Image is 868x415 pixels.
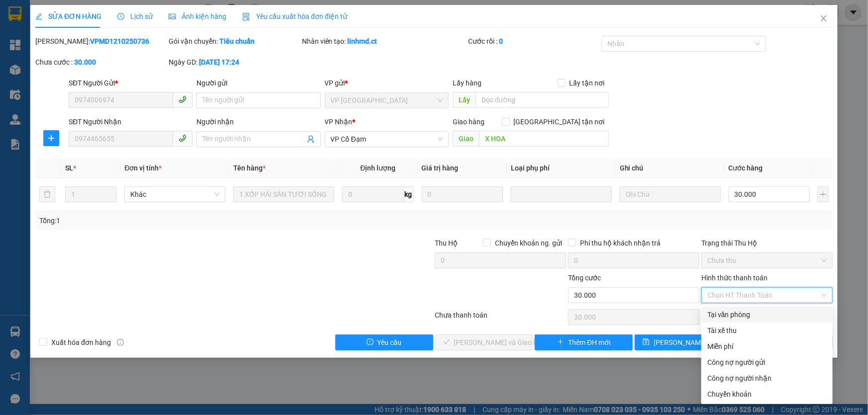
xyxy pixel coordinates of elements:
div: VP gửi [325,78,449,88]
span: plus [44,134,59,142]
span: Lấy tận nơi [566,78,609,88]
span: Yêu cầu [378,337,402,348]
div: Người gửi [196,78,320,88]
b: 30.000 [74,58,96,66]
span: Cước hàng [729,164,763,172]
button: plus [818,186,829,202]
span: VP Mỹ Đình [331,93,443,108]
button: plus [43,130,59,146]
th: Loại phụ phí [507,159,616,178]
input: Dọc đường [476,92,609,108]
span: phone [179,95,187,103]
div: Trạng thái Thu Hộ [701,238,833,249]
div: Công nợ người gửi [707,357,827,368]
span: Chọn HT Thanh Toán [707,288,827,303]
div: Miễn phí [707,341,827,352]
div: Nhân viên tạo: [302,36,467,47]
span: Giao [453,131,479,147]
span: plus [557,338,564,346]
button: Close [810,5,838,33]
span: Tổng cước [568,274,601,282]
span: SL [65,164,73,172]
input: Dọc đường [479,131,609,147]
div: Chuyển khoản [707,389,827,400]
span: info-circle [117,339,124,346]
span: exclamation-circle [367,338,374,346]
span: user-add [307,135,315,143]
button: save[PERSON_NAME] thay đổi [635,334,733,350]
div: [PERSON_NAME]: [35,36,167,47]
th: Ghi chú [616,159,725,178]
input: Ghi Chú [620,186,721,202]
div: Tại văn phòng [707,309,827,320]
b: 0 [499,37,503,45]
b: VPMD1210250736 [90,37,149,45]
div: Cước rồi : [468,36,599,47]
button: delete [39,186,55,202]
span: picture [169,13,176,20]
span: Yêu cầu xuất hóa đơn điện tử [242,12,347,20]
span: VP Cổ Đạm [331,132,443,147]
span: Chưa thu [707,253,827,268]
div: Gói vận chuyển: [169,36,300,47]
span: Ảnh kiện hàng [169,12,226,20]
button: check[PERSON_NAME] và Giao hàng [435,334,533,350]
div: Cước gửi hàng sẽ được ghi vào công nợ của người nhận [701,370,833,386]
div: Công nợ người nhận [707,373,827,384]
span: Thu Hộ [435,239,458,247]
span: Tên hàng [233,164,266,172]
input: VD: Bàn, Ghế [233,186,334,202]
div: SĐT Người Nhận [69,116,193,127]
b: Tiêu chuẩn [219,37,255,45]
div: Tổng: 1 [39,215,335,226]
span: Xuất hóa đơn hàng [47,337,115,348]
span: Chuyển khoản ng. gửi [491,238,566,249]
span: edit [35,13,42,20]
div: Cước gửi hàng sẽ được ghi vào công nợ của người gửi [701,354,833,370]
span: close [820,14,828,22]
span: Lịch sử [117,12,153,20]
span: Định lượng [360,164,395,172]
div: Tài xế thu [707,325,827,336]
b: linhmd.ct [348,37,378,45]
span: Phí thu hộ khách nhận trả [576,238,665,249]
span: phone [179,134,187,142]
span: SỬA ĐƠN HÀNG [35,12,101,20]
span: Đơn vị tính [124,164,162,172]
span: Khác [130,187,219,202]
span: Lấy hàng [453,79,482,87]
div: Chưa cước : [35,57,167,68]
span: [PERSON_NAME] thay đổi [654,337,733,348]
span: kg [404,186,414,202]
div: Ngày GD: [169,57,300,68]
div: Chưa thanh toán [434,310,568,327]
span: clock-circle [117,13,124,20]
img: icon [242,13,250,21]
span: [GEOGRAPHIC_DATA] tận nơi [510,116,609,127]
button: exclamation-circleYêu cầu [335,334,433,350]
span: Giá trị hàng [422,164,459,172]
input: 0 [422,186,503,202]
span: Thêm ĐH mới [568,337,610,348]
div: SĐT Người Gửi [69,78,193,88]
span: Giao hàng [453,118,484,126]
span: save [643,338,650,346]
div: Người nhận [196,116,320,127]
label: Hình thức thanh toán [701,274,768,282]
b: [DATE] 17:24 [199,58,239,66]
span: Lấy [453,92,476,108]
span: VP Nhận [325,118,353,126]
button: plusThêm ĐH mới [535,334,633,350]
